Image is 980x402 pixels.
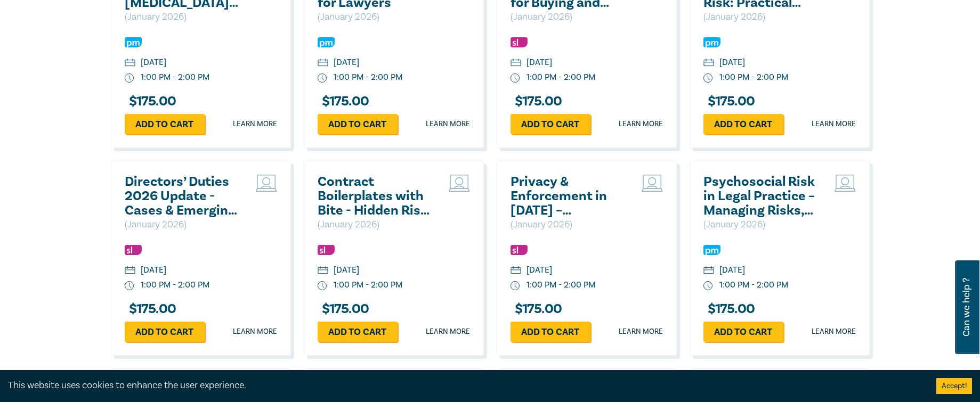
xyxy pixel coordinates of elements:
[125,302,176,316] h3: $ 175.00
[703,73,713,83] img: watch
[125,218,239,232] p: ( January 2026 )
[527,56,552,69] div: [DATE]
[8,379,920,392] div: This website uses cookies to enhance the user experience.
[141,279,209,291] div: 1:00 PM - 2:00 PM
[527,71,595,84] div: 1:00 PM - 2:00 PM
[703,322,783,342] a: Add to cart
[318,302,369,316] h3: $ 175.00
[426,326,470,337] a: Learn more
[511,94,562,109] h3: $ 175.00
[141,264,166,276] div: [DATE]
[125,245,142,255] img: Substantive Law
[812,326,856,337] a: Learn more
[703,302,755,316] h3: $ 175.00
[318,37,335,47] img: Practice Management & Business Skills
[642,175,663,192] img: Live Stream
[334,56,359,69] div: [DATE]
[125,73,134,83] img: watch
[619,326,663,337] a: Learn more
[334,71,402,84] div: 1:00 PM - 2:00 PM
[125,281,134,291] img: watch
[703,59,714,68] img: calendar
[141,71,209,84] div: 1:00 PM - 2:00 PM
[703,94,755,109] h3: $ 175.00
[511,218,625,232] p: ( January 2026 )
[318,175,432,218] a: Contract Boilerplates with Bite - Hidden Risk in Standard Clauses
[527,279,595,291] div: 1:00 PM - 2:00 PM
[125,175,239,218] a: Directors’ Duties 2026 Update - Cases & Emerging Trends
[318,322,398,342] a: Add to cart
[125,266,135,276] img: calendar
[511,73,520,83] img: watch
[703,266,714,276] img: calendar
[719,264,745,276] div: [DATE]
[334,279,402,291] div: 1:00 PM - 2:00 PM
[703,281,713,291] img: watch
[511,266,521,276] img: calendar
[449,175,470,192] img: Live Stream
[703,218,818,232] p: ( January 2026 )
[835,175,856,192] img: Live Stream
[936,378,972,394] button: Accept cookies
[318,245,335,255] img: Substantive Law
[125,10,239,24] p: ( January 2026 )
[141,56,166,69] div: [DATE]
[703,37,720,47] img: Practice Management & Business Skills
[511,175,625,218] a: Privacy & Enforcement in [DATE] – Navigating New Powers & Obligations
[527,264,552,276] div: [DATE]
[511,281,520,291] img: watch
[426,119,470,129] a: Learn more
[125,322,205,342] a: Add to cart
[318,10,432,24] p: ( January 2026 )
[619,119,663,129] a: Learn more
[256,175,277,192] img: Live Stream
[511,245,528,255] img: Substantive Law
[719,56,745,69] div: [DATE]
[334,264,359,276] div: [DATE]
[719,71,788,84] div: 1:00 PM - 2:00 PM
[511,302,562,316] h3: $ 175.00
[719,279,788,291] div: 1:00 PM - 2:00 PM
[511,114,590,134] a: Add to cart
[233,119,277,129] a: Learn more
[125,114,205,134] a: Add to cart
[703,114,783,134] a: Add to cart
[703,10,818,24] p: ( January 2026 )
[318,94,369,109] h3: $ 175.00
[318,281,327,291] img: watch
[125,94,176,109] h3: $ 175.00
[703,245,720,255] img: Practice Management & Business Skills
[511,59,521,68] img: calendar
[125,37,142,47] img: Practice Management & Business Skills
[511,37,528,47] img: Substantive Law
[318,73,327,83] img: watch
[511,322,590,342] a: Add to cart
[511,10,625,24] p: ( January 2026 )
[318,114,398,134] a: Add to cart
[233,326,277,337] a: Learn more
[812,119,856,129] a: Learn more
[961,267,971,348] span: Can we help ?
[703,175,818,218] a: Psychosocial Risk in Legal Practice – Managing Risks, Duties & Responsibilities
[318,266,328,276] img: calendar
[318,218,432,232] p: ( January 2026 )
[318,59,328,68] img: calendar
[125,59,135,68] img: calendar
